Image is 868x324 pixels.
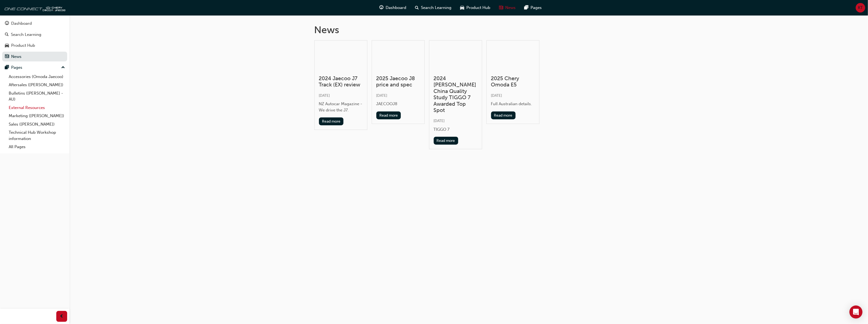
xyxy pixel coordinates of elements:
span: up-icon [61,64,65,71]
div: Dashboard [11,20,32,27]
div: JAECOOJ8 [376,101,420,107]
button: Read more [434,137,458,145]
button: Read more [491,111,516,119]
a: All Pages [7,143,67,151]
div: Pages [11,64,22,71]
h3: 2024 Jaecoo J7 Track (EX) review [319,75,363,88]
span: [DATE] [434,119,445,123]
div: TIGGO 7 [434,126,478,133]
a: car-iconProduct Hub [456,2,495,13]
span: guage-icon [5,21,9,26]
span: [DATE] [376,93,387,98]
a: News [2,52,67,62]
span: Search Learning [421,5,451,11]
img: oneconnect [3,2,65,13]
a: Aftersales ([PERSON_NAME]) [7,81,67,89]
span: KT [858,5,863,11]
a: Dashboard [2,18,67,29]
div: Search Learning [11,32,41,38]
h3: 2025 Jaecoo J8 price and spec [376,75,420,88]
a: Accessories (Omoda Jaecoo) [7,73,67,81]
span: [DATE] [491,93,502,98]
h1: News [314,24,623,36]
span: prev-icon [60,313,64,320]
button: Read more [319,117,344,125]
span: news-icon [5,54,9,59]
button: Read more [376,111,401,119]
button: KT [856,3,865,13]
div: Full Australian details. [491,101,535,107]
span: car-icon [460,4,464,11]
a: pages-iconPages [520,2,546,13]
span: [DATE] [319,93,330,98]
span: search-icon [415,4,419,11]
h3: 2024 [PERSON_NAME] China Quality Study TIGGO 7 Awarded Top Spot [434,75,478,113]
a: 2025 Jaecoo J8 price and spec[DATE]JAECOOJ8Read more [372,40,425,124]
a: Search Learning [2,30,67,40]
span: Product Hub [466,5,490,11]
a: Technical Hub Workshop information [7,128,67,143]
a: news-iconNews [495,2,520,13]
a: Bulletins ([PERSON_NAME] - AU) [7,89,67,104]
a: 2024 Jaecoo J7 Track (EX) review[DATE]NZ Autocar Magazine - We drive the J7.Read more [314,40,367,130]
span: News [505,5,516,11]
div: Product Hub [11,42,35,49]
a: Product Hub [2,40,67,51]
a: guage-iconDashboard [375,2,411,13]
span: car-icon [5,43,9,48]
button: DashboardSearch LearningProduct HubNews [2,17,67,63]
span: pages-icon [524,4,528,11]
a: Sales ([PERSON_NAME]) [7,120,67,129]
span: Pages [531,5,542,11]
span: guage-icon [379,4,383,11]
a: 2024 [PERSON_NAME] China Quality Study TIGGO 7 Awarded Top Spot[DATE]TIGGO 7Read more [429,40,482,149]
div: Open Intercom Messenger [850,306,863,319]
div: NZ Autocar Magazine - We drive the J7. [319,101,363,113]
a: External Resources [7,104,67,112]
h3: 2025 Chery Omoda E5 [491,75,535,88]
span: news-icon [499,4,503,11]
a: Marketing ([PERSON_NAME]) [7,112,67,120]
button: Pages [2,63,67,73]
span: pages-icon [5,65,9,70]
a: 2025 Chery Omoda E5[DATE]Full Australian details.Read more [486,40,540,124]
span: Dashboard [386,5,406,11]
span: search-icon [5,32,9,37]
a: search-iconSearch Learning [411,2,456,13]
